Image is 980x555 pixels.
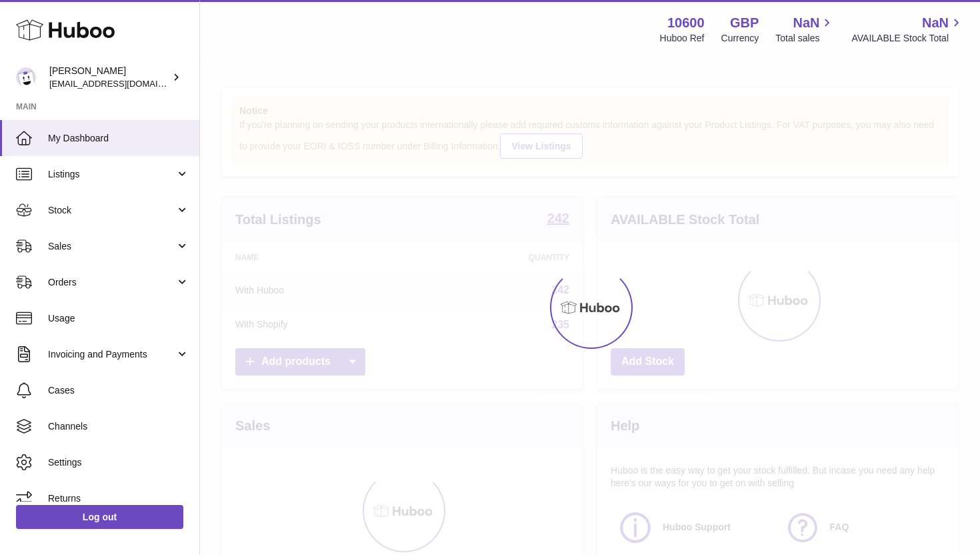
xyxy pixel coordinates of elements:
[48,240,175,253] span: Sales
[16,505,183,529] a: Log out
[49,65,169,90] div: [PERSON_NAME]
[48,276,175,289] span: Orders
[48,204,175,217] span: Stock
[667,14,705,32] strong: 10600
[922,14,949,32] span: NaN
[48,456,189,469] span: Settings
[48,312,189,325] span: Usage
[48,492,189,505] span: Returns
[775,32,835,45] span: Total sales
[730,14,759,32] strong: GBP
[48,168,175,181] span: Listings
[49,78,196,89] span: [EMAIL_ADDRESS][DOMAIN_NAME]
[793,14,819,32] span: NaN
[48,348,175,361] span: Invoicing and Payments
[48,132,189,145] span: My Dashboard
[48,384,189,397] span: Cases
[851,14,964,45] a: NaN AVAILABLE Stock Total
[721,32,759,45] div: Currency
[48,420,189,433] span: Channels
[775,14,835,45] a: NaN Total sales
[16,67,36,87] img: bart@spelthamstore.com
[851,32,964,45] span: AVAILABLE Stock Total
[660,32,705,45] div: Huboo Ref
